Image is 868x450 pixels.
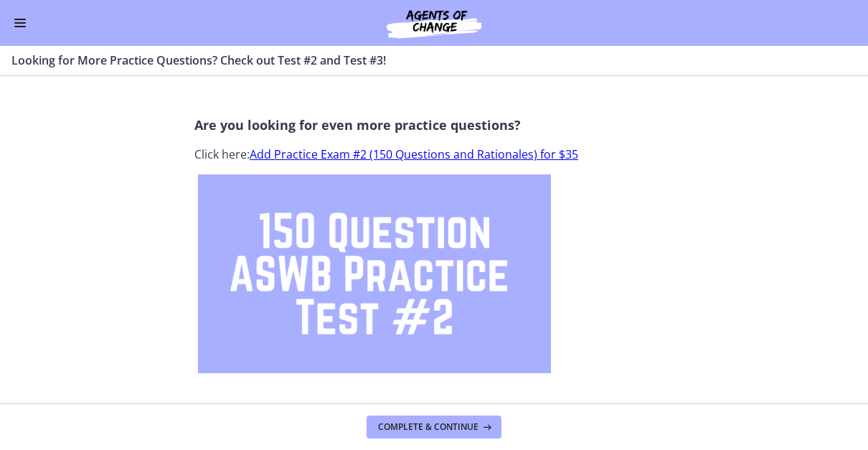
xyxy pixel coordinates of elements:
h3: Looking for More Practice Questions? Check out Test #2 and Test #3! [11,52,839,69]
button: Complete & continue [367,416,501,439]
button: Enable menu [11,14,29,32]
a: Add Practice Exam #2 (150 Questions and Rationales) for $35 [250,146,578,162]
img: 150_Question_ASWB_Practice_Test__2.png [198,174,551,373]
p: Click here: [194,146,674,163]
span: Complete & continue [378,421,478,433]
span: Are you looking for even more practice questions? [194,116,521,133]
img: Agents of Change [348,6,520,40]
